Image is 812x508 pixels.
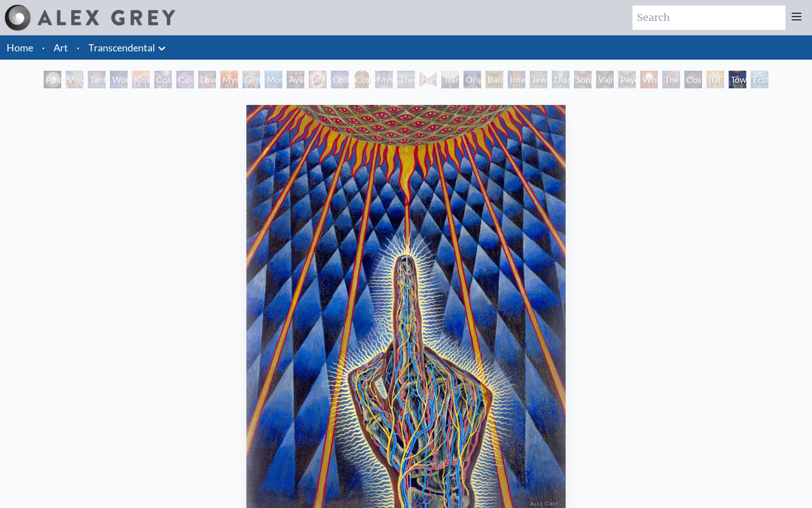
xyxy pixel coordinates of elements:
[309,71,326,88] div: DMT - The Spirit Molecule
[552,71,570,88] div: Diamond Being
[176,71,194,88] div: Cosmic Artist
[706,71,724,88] div: [DEMOGRAPHIC_DATA]
[242,71,260,88] div: Glimpsing the Empyrean
[441,71,459,88] div: Transfiguration
[154,71,172,88] div: Cosmic Creativity
[751,71,768,88] div: Ecstasy
[38,35,49,60] li: ·
[132,71,150,88] div: Kiss of the [MEDICAL_DATA]
[88,40,155,55] a: Transcendental
[419,71,437,88] div: Hands that See
[632,6,785,30] input: Search
[88,71,106,88] div: Tantra
[596,71,614,88] div: Vajra Being
[397,71,415,88] div: Theologue
[54,40,68,55] a: Art
[110,71,128,88] div: Wonder
[662,71,680,88] div: The Great Turn
[265,71,282,88] div: Monochord
[331,71,349,88] div: Collective Vision
[72,35,84,60] li: ·
[486,71,503,88] div: Bardo Being
[287,71,304,88] div: Ayahuasca Visitation
[684,71,702,88] div: Cosmic Consciousness
[729,71,746,88] div: Toward the One
[640,71,658,88] div: White Light
[66,71,83,88] div: Visionary Origin of Language
[508,71,525,88] div: Interbeing
[198,71,216,88] div: Love is a Cosmic Force
[618,71,636,88] div: Peyote Being
[375,71,393,88] div: Mystic Eye
[220,71,238,88] div: Mysteriosa 2
[574,71,592,88] div: Song of Vajra Being
[44,71,61,88] div: Polar Unity Spiral
[463,71,481,88] div: Original Face
[353,71,371,88] div: Cosmic [DEMOGRAPHIC_DATA]
[530,71,547,88] div: Jewel Being
[7,41,33,54] a: Home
